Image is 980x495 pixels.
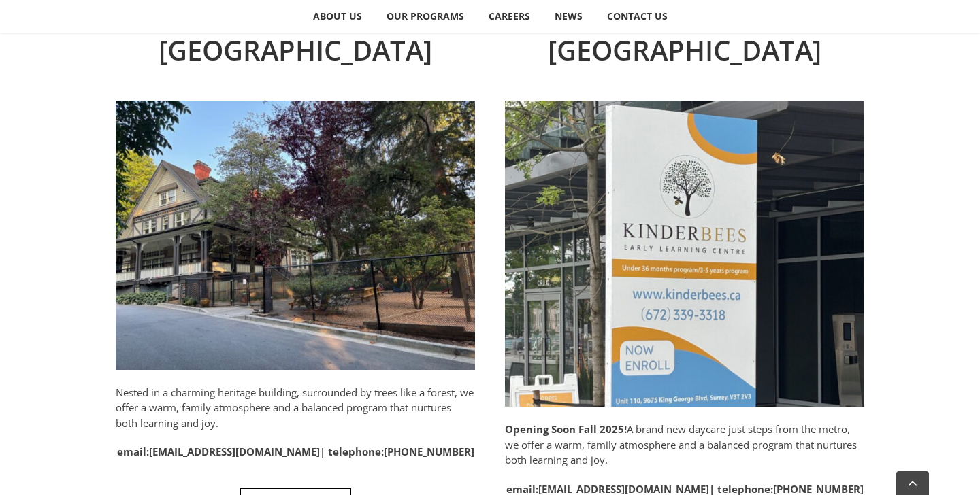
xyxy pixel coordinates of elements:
a: CONTACT US [595,3,679,30]
p: Nested in a charming heritage building, surrounded by trees like a forest, we offer a warm, famil... [116,385,475,431]
h2: [GEOGRAPHIC_DATA] [505,30,864,71]
span: CONTACT US [607,12,668,21]
a: OUR PROGRAMS [374,3,476,30]
a: CAREERS [476,3,542,30]
a: [PHONE_NUMBER] [384,445,474,458]
span: ABOUT US [313,12,362,21]
a: ABOUT US [301,3,374,30]
p: A brand new daycare just steps from the metro, we offer a warm, family atmosphere and a balanced ... [505,422,864,468]
span: NEWS [555,12,583,21]
a: [EMAIL_ADDRESS][DOMAIN_NAME] [149,445,320,458]
h2: [GEOGRAPHIC_DATA] [116,30,475,71]
strong: email: | telephone: [117,445,474,458]
a: NEWS [542,3,594,30]
a: Surrey [505,99,864,112]
strong: Opening Soon Fall 2025! [505,422,627,436]
img: IMG_4792 [116,101,475,370]
span: CAREERS [489,12,530,21]
span: OUR PROGRAMS [387,12,464,21]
